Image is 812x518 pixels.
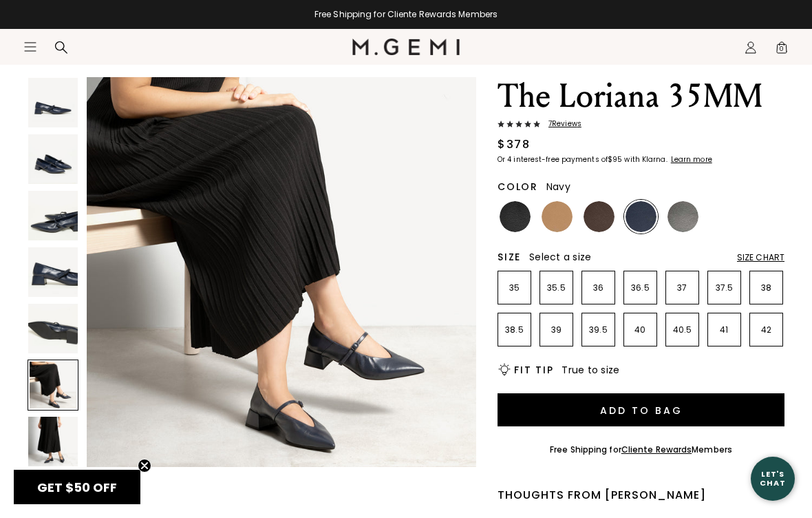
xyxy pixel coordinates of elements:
[750,282,782,293] p: 38
[138,459,151,473] button: Close teaser
[667,201,698,232] img: Gunmetal
[498,120,784,131] a: 7Reviews
[498,487,784,504] div: Thoughts from [PERSON_NAME]
[498,77,784,116] h1: The Loriana 35MM
[87,77,476,467] img: The Loriana 35MM
[708,324,740,335] p: 41
[529,250,591,264] span: Select a size
[775,43,789,57] span: 0
[550,444,732,455] div: Free Shipping for Members
[500,201,531,232] img: Black
[546,180,570,194] span: Navy
[28,304,78,353] img: The Loriana 35MM
[28,191,78,240] img: The Loriana 35MM
[542,201,573,232] img: Light Tan
[498,251,521,262] h2: Size
[624,282,656,293] p: 36.5
[666,324,698,335] p: 40.5
[498,282,531,293] p: 35
[621,444,692,455] a: Cliente Rewards
[624,324,656,335] p: 40
[28,134,78,184] img: The Loriana 35MM
[584,201,615,232] img: Chocolate
[624,154,669,165] klarna-placement-style-body: with Klarna
[666,282,698,293] p: 37
[498,154,608,165] klarna-placement-style-body: Or 4 interest-free payments of
[540,282,573,293] p: 35.5
[540,324,573,335] p: 39
[498,181,538,192] h2: Color
[28,247,78,297] img: The Loriana 35MM
[23,40,37,54] button: Open site menu
[540,120,581,128] span: 7 Review s
[750,324,782,335] p: 42
[498,393,784,426] button: Add to Bag
[28,417,78,466] img: The Loriana 35MM
[582,324,615,335] p: 39.5
[37,479,117,496] span: GET $50 OFF
[498,324,531,335] p: 38.5
[671,154,712,165] klarna-placement-style-cta: Learn more
[582,282,615,293] p: 36
[626,201,656,232] img: Navy
[737,252,784,263] div: Size Chart
[14,470,140,504] div: GET $50 OFFClose teaser
[352,39,460,55] img: M.Gemi
[708,282,740,293] p: 37.5
[514,364,553,375] h2: Fit Tip
[608,154,622,165] klarna-placement-style-amount: $95
[751,470,795,487] div: Let's Chat
[670,156,712,164] a: Learn more
[562,363,619,377] span: True to size
[498,136,530,153] div: $378
[28,78,78,127] img: The Loriana 35MM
